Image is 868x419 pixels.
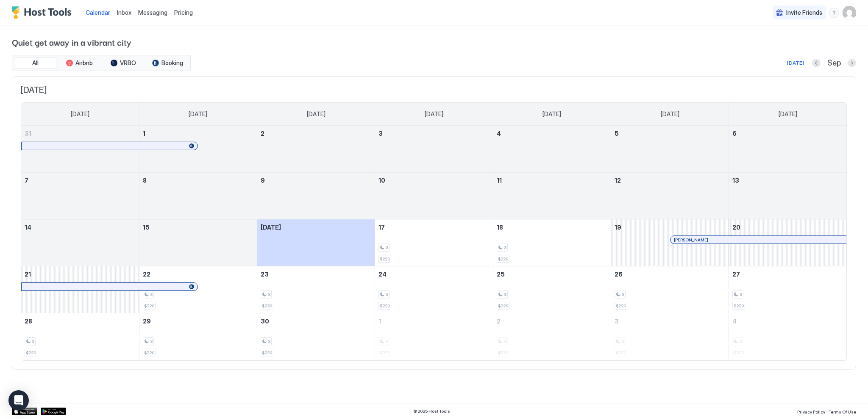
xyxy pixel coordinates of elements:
[146,57,189,69] button: Booking
[729,266,847,282] a: September 27, 2025
[268,339,270,344] span: 3
[257,126,375,173] td: September 2, 2025
[497,318,501,325] span: 2
[261,271,269,278] span: 23
[138,9,167,16] span: Messaging
[174,9,193,16] span: Pricing
[493,173,611,188] a: September 11, 2025
[21,313,139,360] td: September 28, 2025
[139,219,257,235] a: September 15, 2025
[117,8,131,17] a: Inbox
[843,6,856,19] div: User profile
[62,103,98,126] a: Sunday
[257,173,375,219] td: September 9, 2025
[740,292,742,297] span: 3
[729,219,847,266] td: September 20, 2025
[611,126,729,141] a: September 5, 2025
[21,313,139,329] a: September 28, 2025
[812,59,821,67] button: Previous month
[14,57,56,69] button: All
[307,110,325,118] span: [DATE]
[732,318,737,325] span: 4
[143,318,151,325] span: 29
[498,256,508,262] span: $220
[611,219,729,266] td: September 19, 2025
[150,339,153,344] span: 3
[611,173,729,219] td: September 12, 2025
[375,173,493,219] td: September 10, 2025
[143,224,150,231] span: 15
[652,103,688,126] a: Friday
[493,219,611,235] a: September 18, 2025
[413,408,450,414] span: © 2025 Host Tools
[161,59,183,67] span: Booking
[616,303,626,309] span: $220
[375,126,492,141] a: September 3, 2025
[120,59,136,67] span: VRBO
[41,408,66,415] a: Google Play Store
[189,110,207,118] span: [DATE]
[257,126,375,141] a: September 2, 2025
[493,313,611,360] td: October 2, 2025
[615,130,619,137] span: 5
[848,59,856,67] button: Next month
[504,292,506,297] span: 3
[615,224,621,231] span: 19
[615,271,623,278] span: 26
[117,9,131,16] span: Inbox
[615,177,621,184] span: 12
[779,110,797,118] span: [DATE]
[770,103,806,126] a: Saturday
[497,130,501,137] span: 4
[12,36,856,48] span: Quiet get away in a vibrant city
[12,55,191,71] div: tab-group
[416,103,452,126] a: Wednesday
[143,271,150,278] span: 22
[58,57,100,69] button: Airbnb
[139,266,257,282] a: September 22, 2025
[21,85,847,96] span: [DATE]
[375,313,493,360] td: October 1, 2025
[25,130,31,137] span: 31
[386,292,388,297] span: 3
[298,103,334,126] a: Tuesday
[375,313,492,329] a: October 1, 2025
[262,350,272,356] span: $220
[257,219,375,235] a: September 16, 2025
[21,219,139,235] a: September 14, 2025
[504,245,506,250] span: 3
[732,224,740,231] span: 20
[150,292,153,297] span: 3
[611,313,729,329] a: October 3, 2025
[257,313,375,329] a: September 30, 2025
[732,271,740,278] span: 27
[25,224,31,231] span: 14
[497,271,505,278] span: 25
[380,256,390,262] span: $220
[829,409,856,414] span: Terms Of Use
[829,8,839,18] div: menu
[493,219,611,266] td: September 18, 2025
[102,57,145,69] button: VRBO
[26,350,36,356] span: $220
[139,313,257,329] a: September 29, 2025
[261,130,264,137] span: 2
[144,350,154,356] span: $220
[827,58,841,68] span: Sep
[375,219,492,235] a: September 17, 2025
[611,266,729,282] a: September 26, 2025
[180,103,216,126] a: Monday
[21,266,139,313] td: September 21, 2025
[261,224,281,231] span: [DATE]
[25,177,28,184] span: 7
[615,318,619,325] span: 3
[12,408,37,415] a: App Store
[729,173,847,219] td: September 13, 2025
[144,303,154,309] span: $220
[734,303,744,309] span: $220
[257,266,375,313] td: September 23, 2025
[378,130,383,137] span: 3
[729,126,847,141] a: September 6, 2025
